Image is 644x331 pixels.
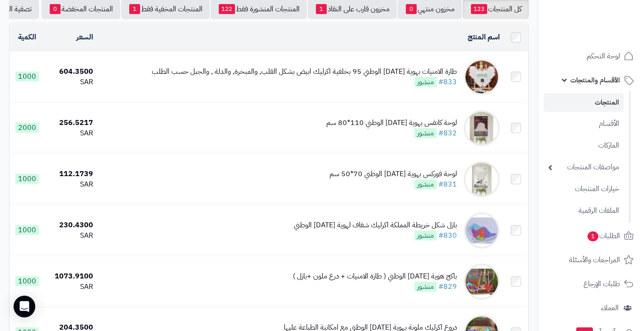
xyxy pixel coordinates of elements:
a: الطلبات1 [544,225,639,247]
span: 1 [316,4,327,14]
img: طارة الامنيات بهوية اليوم الوطني 95 بخلفية اكرليك ابيض بشكل القلب, والمبخرة, والدلة , والجبل حسب ... [464,59,500,95]
a: الأقسام [544,114,624,134]
a: المراجعات والأسئلة [544,249,639,271]
a: العملاء [544,297,639,319]
span: الطلبات [587,230,620,242]
span: المراجعات والأسئلة [569,254,620,266]
div: 112.1739 [48,169,94,179]
span: لوحة التحكم [587,50,620,62]
div: لوحة كانفس بهوية [DATE] الوطني 110*80 سم [326,118,457,128]
div: SAR [48,282,94,292]
div: 1073.9100 [48,271,94,282]
a: #829 [438,281,457,292]
span: 123 [471,4,487,14]
a: طلبات الإرجاع [544,273,639,295]
a: #832 [438,128,457,139]
span: 2000 [15,123,39,133]
span: الأقسام والمنتجات [570,74,620,86]
img: لوحة كانفس بهوية اليوم الوطني 110*80 سم [464,110,500,146]
span: العملاء [601,302,619,314]
img: باكج هوية اليوم الوطني ( طارة الامنيات + درع ملون +بازل ) [464,264,500,300]
span: 1 [129,4,140,14]
span: 122 [219,4,235,14]
div: SAR [48,128,94,139]
span: 0 [50,4,61,14]
span: 1000 [15,225,39,235]
div: SAR [48,230,94,241]
span: 1000 [15,72,39,82]
a: #833 [438,77,457,87]
a: اسم المنتج [468,32,500,43]
div: باكج هوية [DATE] الوطني ( طارة الامنيات + درع ملون +بازل ) [293,271,457,282]
div: لوحة فوركس بهوية [DATE] الوطني 70*50 سم [329,169,457,179]
span: طلبات الإرجاع [583,278,620,290]
div: Open Intercom Messenger [14,296,35,317]
span: منشور [414,179,437,189]
div: SAR [48,179,94,190]
span: 1 [588,231,598,241]
img: بازل شكل خريطة المملكة اكرليك شفاف لهوية اليوم الوطني [464,212,500,249]
img: لوحة فوركس بهوية اليوم الوطني 70*50 سم [464,161,500,197]
span: 1000 [15,276,39,286]
span: 1000 [15,174,39,184]
span: منشور [414,128,437,138]
a: السعر [76,32,93,43]
a: الملفات الرقمية [544,201,624,221]
a: خيارات المنتجات [544,179,624,199]
div: بازل شكل خريطة المملكة اكرليك شفاف لهوية [DATE] الوطني [294,220,457,230]
span: منشور [414,230,437,240]
span: منشور [414,282,437,292]
a: لوحة التحكم [544,45,639,67]
a: الكمية [18,32,36,43]
div: طارة الامنيات بهوية [DATE] الوطني 95 بخلفية اكرليك ابيض بشكل القلب, والمبخرة, والدلة , والجبل حسب... [152,67,457,77]
div: SAR [48,77,94,87]
div: 256.5217 [48,118,94,128]
div: 604.3500 [48,67,94,77]
a: #831 [438,179,457,190]
a: المنتجات [544,93,624,112]
a: مواصفات المنتجات [544,158,624,177]
div: 230.4300 [48,220,94,230]
a: الماركات [544,136,624,155]
span: منشور [414,77,437,87]
a: #830 [438,230,457,241]
span: 0 [406,4,417,14]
